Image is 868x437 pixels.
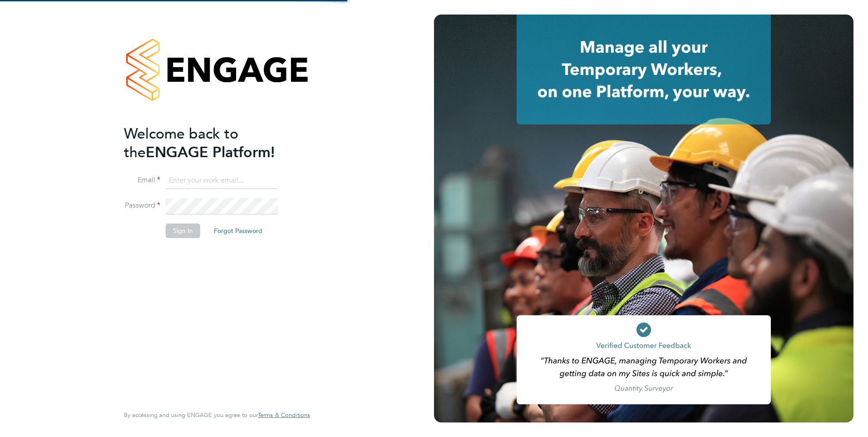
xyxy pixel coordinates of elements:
a: Terms & Conditions [258,412,310,419]
label: Password [124,201,160,210]
button: Forgot Password [207,223,270,238]
input: Enter your work email... [166,173,278,189]
button: Sign In [166,223,200,238]
span: Welcome back to the [124,125,238,161]
span: By accessing and using ENGAGE you agree to our [124,411,310,419]
label: Email [124,175,160,185]
h2: ENGAGE Platform! [124,124,301,162]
